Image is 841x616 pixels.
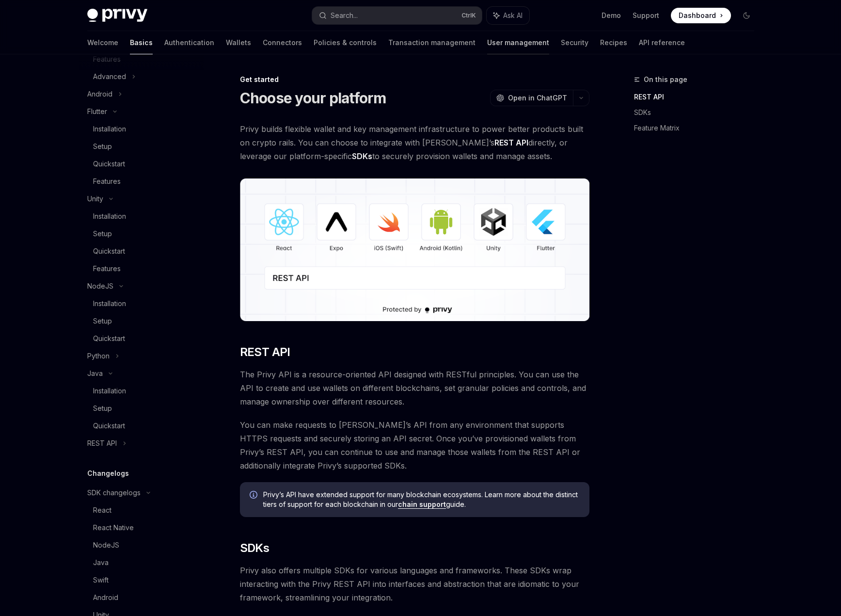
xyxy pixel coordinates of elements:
div: Setup [93,403,112,414]
div: REST API [87,438,117,449]
a: Support [633,11,659,20]
a: Features [79,173,204,190]
div: Quickstart [93,245,125,257]
div: Swift [93,574,109,586]
a: Wallets [226,31,251,54]
button: Toggle dark mode [739,8,754,23]
a: Installation [79,382,204,400]
h1: Choose your platform [240,89,386,107]
span: Ctrl K [461,12,476,19]
div: Android [87,88,112,100]
a: Quickstart [79,155,204,173]
a: Connectors [263,31,302,54]
a: Setup [79,400,204,417]
a: Feature Matrix [634,120,762,136]
a: API reference [639,31,685,54]
div: Java [87,368,103,379]
div: Installation [93,211,126,222]
span: Open in ChatGPT [508,93,567,103]
div: Get started [240,75,589,84]
div: Android [93,592,118,603]
div: Installation [93,385,126,397]
div: Quickstart [93,420,125,432]
span: The Privy API is a resource-oriented API designed with RESTful principles. You can use the API to... [240,368,589,408]
a: Android [79,589,204,606]
a: React Native [79,519,204,536]
span: You can make requests to [PERSON_NAME]’s API from any environment that supports HTTPS requests an... [240,418,589,472]
h5: Changelogs [87,468,129,479]
a: REST API [634,89,762,105]
a: Transaction management [388,31,476,54]
div: NodeJS [93,539,119,551]
div: Java [93,557,109,568]
a: Setup [79,225,204,243]
a: Policies & controls [314,31,377,54]
div: Python [87,350,110,362]
a: SDKs [634,105,762,120]
a: Recipes [600,31,627,54]
img: images/Platform2.png [240,178,589,321]
div: SDK changelogs [87,487,141,499]
div: Features [93,176,121,187]
a: Security [561,31,588,54]
span: Privy also offers multiple SDKs for various languages and frameworks. These SDKs wrap interacting... [240,564,589,604]
button: Search...CtrlK [312,7,482,24]
div: Advanced [93,71,126,82]
div: Setup [93,141,112,152]
button: Open in ChatGPT [490,90,573,106]
div: Quickstart [93,158,125,170]
a: NodeJS [79,536,204,554]
div: Search... [331,10,358,21]
a: Installation [79,120,204,138]
a: Setup [79,312,204,330]
span: Dashboard [679,11,716,20]
button: Ask AI [487,7,529,24]
span: On this page [644,74,687,85]
div: Quickstart [93,333,125,344]
a: Swift [79,571,204,589]
div: Installation [93,123,126,135]
a: Java [79,554,204,571]
div: Installation [93,298,126,309]
div: React [93,504,111,516]
a: Quickstart [79,330,204,347]
a: Installation [79,295,204,312]
a: Basics [130,31,153,54]
span: Privy builds flexible wallet and key management infrastructure to power better products built on ... [240,122,589,163]
div: Setup [93,228,112,240]
span: SDKs [240,540,270,556]
a: Welcome [87,31,118,54]
span: REST API [240,344,290,360]
img: dark logo [87,9,147,22]
a: chain support [398,500,446,509]
svg: Info [250,491,259,501]
a: Dashboard [671,8,731,23]
div: NodeJS [87,280,113,292]
a: Quickstart [79,417,204,435]
div: Features [93,263,121,275]
div: Flutter [87,106,107,117]
a: React [79,502,204,519]
div: Setup [93,315,112,327]
a: Setup [79,138,204,155]
span: Privy’s API have extended support for many blockchain ecosystems. Learn more about the distinct t... [263,490,580,509]
span: Ask AI [503,11,523,20]
a: Authentication [164,31,214,54]
a: Demo [602,11,621,20]
a: User management [487,31,549,54]
div: Unity [87,193,103,205]
div: React Native [93,522,134,534]
a: Quickstart [79,243,204,260]
strong: SDKs [352,151,372,161]
a: Installation [79,208,204,225]
strong: REST API [494,138,528,147]
a: Features [79,260,204,277]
